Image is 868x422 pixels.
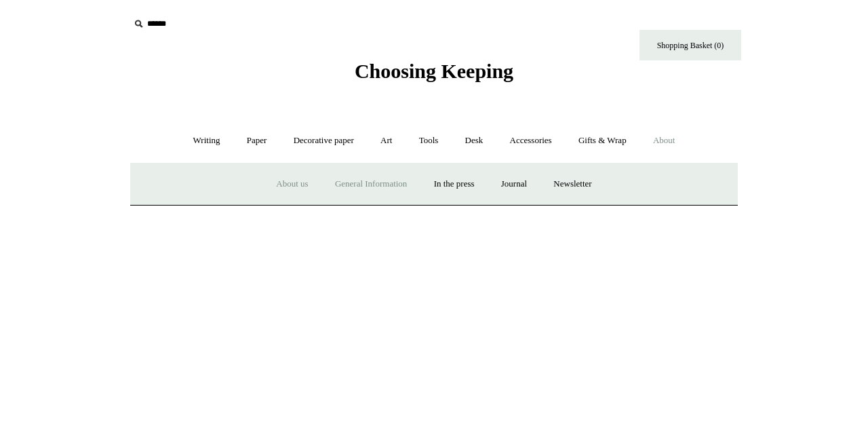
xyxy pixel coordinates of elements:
[641,123,688,159] a: About
[639,30,741,60] a: Shopping Basket (0)
[181,123,233,159] a: Writing
[235,123,279,159] a: Paper
[355,71,513,80] a: Choosing Keeping
[368,123,404,159] a: Art
[489,166,539,202] a: Journal
[407,123,451,159] a: Tools
[323,166,419,202] a: General Information
[453,123,496,159] a: Desk
[281,123,366,159] a: Decorative paper
[264,166,320,202] a: About us
[422,166,487,202] a: In the press
[541,166,604,202] a: Newsletter
[355,60,513,82] span: Choosing Keeping
[498,123,564,159] a: Accessories
[566,123,639,159] a: Gifts & Wrap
